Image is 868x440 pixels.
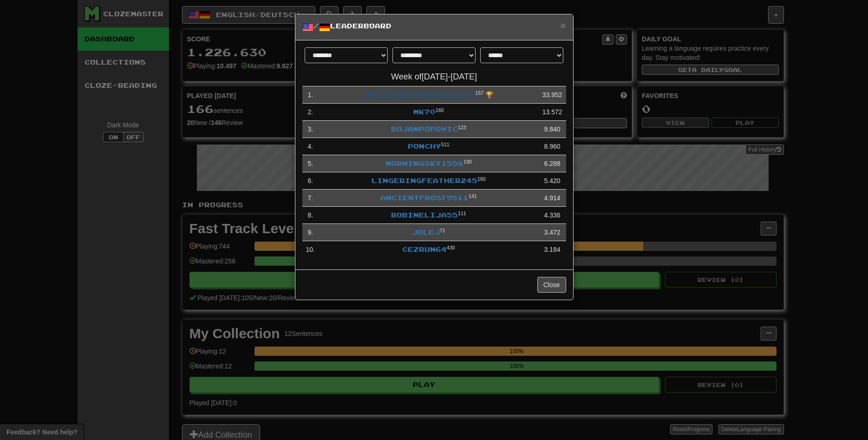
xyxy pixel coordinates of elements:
td: 4.336 [539,207,566,224]
button: Close [560,20,566,30]
td: 9 . [302,224,319,241]
span: × [560,20,566,31]
td: 2 . [302,104,319,121]
a: Cezrun64 [402,245,447,253]
td: 33.952 [539,86,566,104]
a: AncientResonance2509 [364,91,476,99]
sup: Level 157 [476,90,484,96]
sup: Level 160 [436,107,444,113]
td: 1 . [302,86,319,104]
td: 8 . [302,207,319,224]
td: 6.288 [539,155,566,172]
td: 5 . [302,155,319,172]
a: LingeringFeather245 [372,177,477,184]
sup: Level 190 [463,159,472,164]
td: 9.840 [539,121,566,138]
a: RobinElija55 [391,211,458,219]
a: AncientFrost9511 [380,194,469,202]
h5: / Leaderboard [302,21,566,33]
sup: 123 [458,125,466,130]
td: 13.572 [539,104,566,121]
td: 4 . [302,138,319,155]
a: bojanpopovic [391,125,458,133]
td: 8.960 [539,138,566,155]
a: Ponchy [408,142,441,150]
sup: Level 430 [447,245,455,250]
sup: Level 511 [441,142,450,147]
td: 7 . [302,190,319,207]
td: 10 . [302,241,319,258]
td: 3 . [302,121,319,138]
sup: Level 71 [440,228,445,233]
a: MK70 [413,108,436,116]
sup: Level 141 [469,193,477,199]
a: MorningSky1558 [385,159,463,167]
td: 6 . [302,172,319,190]
td: 5.420 [539,172,566,190]
td: 4.914 [539,190,566,207]
a: Jolej [412,228,440,236]
sup: Level 160 [477,176,486,182]
span: 🏆 [485,91,493,99]
td: 3.472 [539,224,566,241]
h4: Week of [DATE] - [DATE] [302,72,566,82]
sup: Level 111 [458,210,466,216]
button: Close [537,277,566,293]
td: 3.184 [539,241,566,258]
